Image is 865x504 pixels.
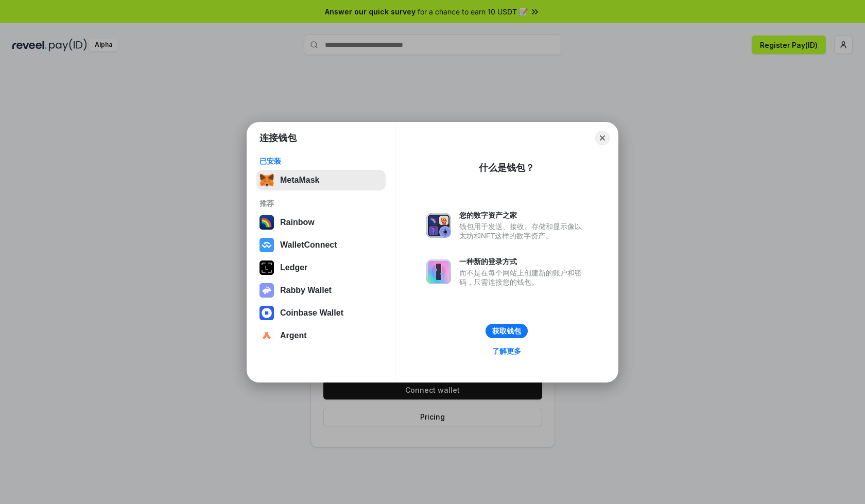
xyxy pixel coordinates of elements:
[256,325,386,346] button: Argent
[492,326,521,336] div: 获取钱包
[256,212,386,233] button: Rainbow
[459,211,587,220] div: 您的数字资产之家
[256,257,386,278] button: Ledger
[280,263,307,272] div: Ledger
[256,303,386,323] button: Coinbase Wallet
[256,235,386,255] button: WalletConnect
[256,170,386,190] button: MetaMask
[259,260,274,275] img: svg+xml,%3Csvg%20xmlns%3D%22http%3A%2F%2Fwww.w3.org%2F2000%2Fsvg%22%20width%3D%2228%22%20height%3...
[280,286,332,295] div: Rabby Wallet
[486,324,528,338] button: 获取钱包
[426,259,451,284] img: svg+xml,%3Csvg%20xmlns%3D%22http%3A%2F%2Fwww.w3.org%2F2000%2Fsvg%22%20fill%3D%22none%22%20viewBox...
[426,213,451,238] img: svg+xml,%3Csvg%20xmlns%3D%22http%3A%2F%2Fwww.w3.org%2F2000%2Fsvg%22%20fill%3D%22none%22%20viewBox...
[280,308,343,318] div: Coinbase Wallet
[459,268,587,287] div: 而不是在每个网站上创建新的账户和密码，只需连接您的钱包。
[259,328,274,343] img: svg+xml,%3Csvg%20width%3D%2228%22%20height%3D%2228%22%20viewBox%3D%220%200%2028%2028%22%20fill%3D...
[259,283,274,298] img: svg+xml,%3Csvg%20xmlns%3D%22http%3A%2F%2Fwww.w3.org%2F2000%2Fsvg%22%20fill%3D%22none%22%20viewBox...
[280,218,315,227] div: Rainbow
[280,331,307,340] div: Argent
[259,215,274,230] img: svg+xml,%3Csvg%20width%3D%22120%22%20height%3D%22120%22%20viewBox%3D%220%200%20120%20120%22%20fil...
[486,344,527,358] a: 了解更多
[259,157,383,166] div: 已安装
[479,162,534,174] div: 什么是钱包？
[280,240,337,250] div: WalletConnect
[259,173,274,187] img: svg+xml,%3Csvg%20fill%3D%22none%22%20height%3D%2233%22%20viewBox%3D%220%200%2035%2033%22%20width%...
[459,257,587,266] div: 一种新的登录方式
[280,176,319,185] div: MetaMask
[459,222,587,240] div: 钱包用于发送、接收、存储和显示像以太坊和NFT这样的数字资产。
[259,306,274,320] img: svg+xml,%3Csvg%20width%3D%2228%22%20height%3D%2228%22%20viewBox%3D%220%200%2028%2028%22%20fill%3D...
[256,280,386,301] button: Rabby Wallet
[492,346,521,356] div: 了解更多
[595,131,610,145] button: Close
[259,199,383,208] div: 推荐
[259,132,297,144] h1: 连接钱包
[259,238,274,252] img: svg+xml,%3Csvg%20width%3D%2228%22%20height%3D%2228%22%20viewBox%3D%220%200%2028%2028%22%20fill%3D...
